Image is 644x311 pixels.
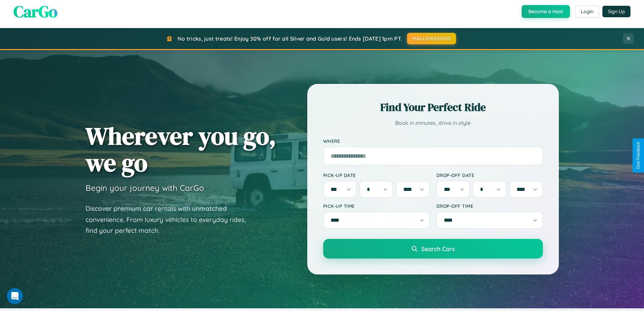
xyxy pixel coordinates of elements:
span: Search Cars [421,245,455,252]
label: Where [323,138,543,144]
div: Give Feedback [636,142,641,169]
button: Search Cars [323,239,543,259]
label: Drop-off Time [436,203,543,209]
label: Drop-off Date [436,172,543,178]
h2: Find Your Perfect Ride [323,100,543,115]
button: Sign Up [602,6,630,17]
h3: Begin your journey with CarGo [86,183,204,193]
button: Become a Host [522,5,570,18]
p: Discover premium car rentals with unmatched convenience. From luxury vehicles to everyday rides, ... [86,203,255,236]
label: Pick-up Date [323,172,430,178]
span: No tricks, just treats! Enjoy 30% off for all Silver and Gold users! Ends [DATE] 1pm PT. [177,35,402,42]
iframe: Intercom live chat [7,288,23,304]
p: Book in minutes, drive in style [323,118,543,128]
label: Pick-up Time [323,203,430,209]
button: Login [575,5,599,18]
h1: Wherever you go, we go [86,123,276,176]
span: CarGo [14,0,57,23]
button: HALLOWEEN30 [407,33,456,44]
